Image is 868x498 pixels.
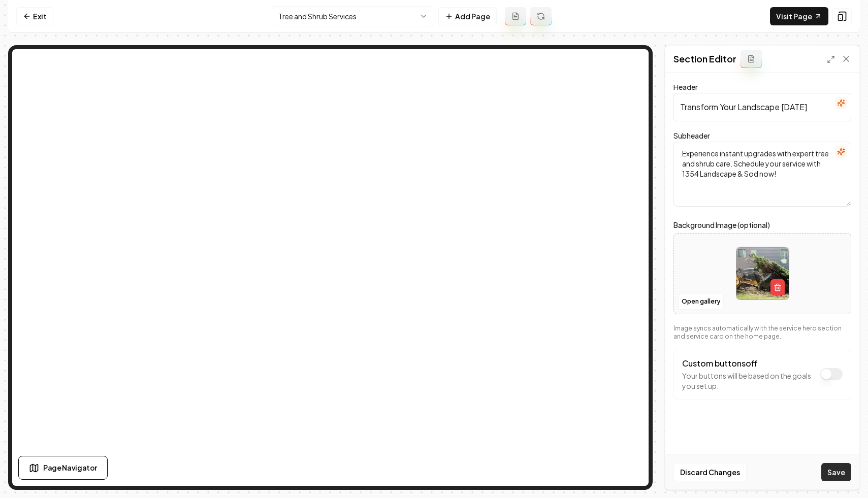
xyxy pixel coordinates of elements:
[18,456,108,480] button: Page Navigator
[43,462,97,473] span: Page Navigator
[673,82,698,91] label: Header
[673,219,851,231] label: Background Image (optional)
[770,7,828,25] a: Visit Page
[821,463,851,481] button: Save
[682,371,815,391] p: Your buttons will be based on the goals you set up.
[736,247,789,300] img: image
[673,463,747,481] button: Discard Changes
[678,293,724,310] button: Open gallery
[682,358,758,369] label: Custom buttons off
[673,93,851,121] input: Header
[16,7,53,25] a: Exit
[530,7,552,25] button: Regenerate page
[673,131,710,140] label: Subheader
[673,52,736,66] h2: Section Editor
[505,7,526,25] button: Add admin page prompt
[438,7,497,25] button: Add Page
[673,324,851,341] p: Image syncs automatically with the service hero section and service card on the home page.
[741,50,762,68] button: Add admin section prompt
